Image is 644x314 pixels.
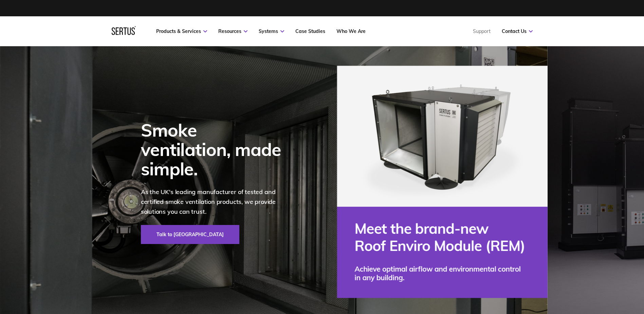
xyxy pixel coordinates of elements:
p: As the UK's leading manufacturer of tested and certified smoke ventilation products, we provide s... [141,187,290,216]
a: Support [473,28,491,34]
a: Systems [259,28,284,34]
a: Resources [218,28,247,34]
a: Talk to [GEOGRAPHIC_DATA] [141,225,239,244]
a: Contact Us [502,28,533,34]
a: Who We Are [336,28,366,34]
a: Products & Services [156,28,207,34]
a: Case Studies [295,28,325,34]
div: Smoke ventilation, made simple. [141,120,290,179]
